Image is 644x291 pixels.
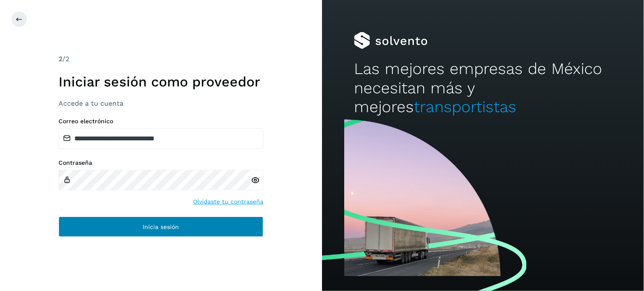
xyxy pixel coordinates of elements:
label: Contraseña [59,159,263,166]
span: transportistas [414,98,516,116]
button: Inicia sesión [59,217,263,237]
a: Olvidaste tu contraseña [193,197,263,206]
div: /2 [59,54,263,64]
h1: Iniciar sesión como proveedor [59,74,263,90]
span: 2 [59,55,62,63]
label: Correo electrónico [59,118,263,125]
h3: Accede a tu cuenta [59,99,263,107]
span: Inicia sesión [143,224,179,230]
h2: Las mejores empresas de México necesitan más y mejores [354,59,612,116]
